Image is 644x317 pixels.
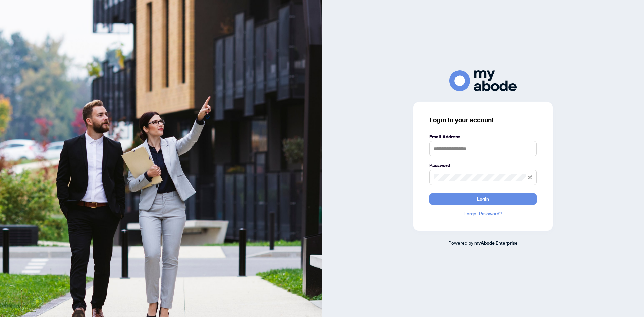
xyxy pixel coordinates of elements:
a: Forgot Password? [429,210,537,217]
span: eye-invisible [528,175,532,180]
span: Powered by [448,240,473,246]
button: Login [429,193,537,205]
span: Login [477,194,489,204]
span: Enterprise [496,240,518,246]
a: myAbode [474,239,495,247]
label: Email Address [429,133,537,140]
h3: Login to your account [429,115,537,125]
label: Password [429,162,537,169]
img: ma-logo [449,70,517,91]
